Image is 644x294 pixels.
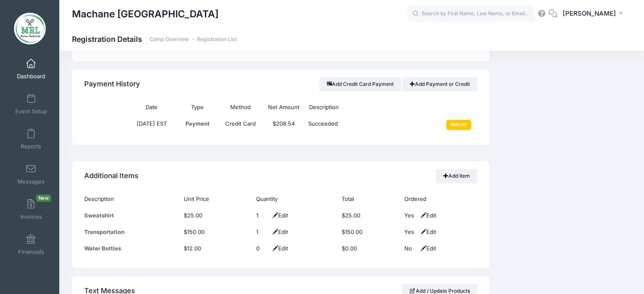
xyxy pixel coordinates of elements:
a: Reports [11,124,51,154]
td: Succeeded [305,115,434,134]
span: Messages [17,178,44,185]
a: Add Payment or Credit [402,77,477,91]
td: Sweatshirt [84,207,180,224]
span: Invoices [20,213,42,220]
span: [PERSON_NAME] [563,9,616,18]
a: Financials [11,230,51,259]
th: Description [84,191,180,207]
span: Reports [21,143,41,150]
span: Event Setup [15,108,47,115]
th: Quantity [252,191,338,207]
span: Edit [418,245,436,252]
h1: Machane [GEOGRAPHIC_DATA] [72,4,218,24]
a: InvoicesNew [11,195,51,224]
span: New [36,195,51,202]
input: Refund [446,120,471,130]
div: Yes [404,228,417,236]
td: $25.00 [338,207,400,224]
td: Water Bottles [84,240,180,257]
a: Messages [11,159,51,189]
button: Add Credit Card Payment [319,77,401,91]
span: Financials [18,248,44,256]
span: Edit [271,228,288,235]
div: No [404,245,417,253]
input: Search by First Name, Last Name, or Email... [407,5,534,22]
button: [PERSON_NAME] [557,4,631,24]
td: Transportation [84,224,180,240]
td: $150.00 [180,224,252,240]
span: Edit [418,228,436,235]
td: $208.54 [262,115,305,134]
span: Dashboard [17,73,45,80]
span: Edit [271,212,288,219]
span: Edit [271,245,288,252]
th: Total [338,191,400,207]
a: Add Item [436,169,477,183]
th: Method [219,99,262,115]
td: $12.00 [180,240,252,257]
h4: Payment History [84,72,140,96]
th: Date [127,99,176,115]
th: Description [305,99,434,115]
td: Payment [176,115,219,134]
a: Dashboard [11,54,51,84]
img: Machane Racket Lake [14,13,46,44]
div: Click Pencil to edit... [256,212,269,220]
a: Camp Overview [149,36,189,43]
div: Yes [404,212,417,220]
h1: Registration Details [72,35,237,44]
td: Credit Card [219,115,262,134]
div: Click Pencil to edit... [256,228,269,236]
th: Unit Price [180,191,252,207]
td: $150.00 [338,224,400,240]
th: Ordered [400,191,477,207]
th: Type [176,99,219,115]
a: Event Setup [11,89,51,119]
td: [DATE] EST [127,115,176,134]
div: Click Pencil to edit... [256,245,269,253]
span: Edit [418,212,436,219]
th: Net Amount [262,99,305,115]
td: $0.00 [338,240,400,257]
a: Registration List [197,36,237,43]
td: $25.00 [180,207,252,224]
h4: Additional Items [84,164,138,188]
